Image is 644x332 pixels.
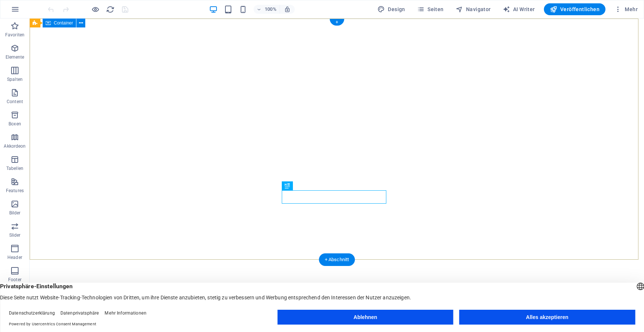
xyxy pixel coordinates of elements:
span: Seiten [417,6,444,13]
p: Bilder [9,210,21,216]
button: Navigator [453,3,494,15]
div: + [330,19,344,26]
span: Mehr [614,6,638,13]
p: Slider [9,232,21,238]
p: Elemente [6,54,24,60]
h6: 100% [265,5,277,14]
p: Tabellen [6,165,23,171]
i: Seite neu laden [106,5,115,14]
button: Veröffentlichen [544,3,605,15]
span: Container [54,21,73,25]
span: Design [377,6,405,13]
button: Design [374,3,408,15]
button: AI Writer [500,3,538,15]
p: Spalten [7,76,23,82]
div: Design (Strg+Alt+Y) [374,3,408,15]
span: Navigator [456,6,491,13]
button: Mehr [611,3,641,15]
p: Boxen [9,121,21,127]
p: Features [6,188,24,194]
i: Bei Größenänderung Zoomstufe automatisch an das gewählte Gerät anpassen. [284,6,291,13]
button: Klicke hier, um den Vorschau-Modus zu verlassen [91,5,100,14]
button: reload [106,5,115,14]
div: + Abschnitt [319,253,355,266]
span: AI Writer [503,6,535,13]
p: Header [7,254,22,260]
p: Content [7,99,23,105]
button: Seiten [414,3,447,15]
p: Footer [8,277,22,283]
p: Akkordeon [4,143,26,149]
button: 100% [254,5,280,14]
span: Veröffentlichen [550,6,600,13]
p: Favoriten [5,32,24,38]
